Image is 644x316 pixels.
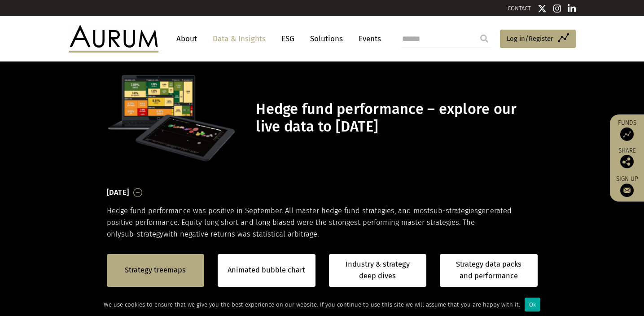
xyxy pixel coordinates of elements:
[107,186,129,199] h3: [DATE]
[553,4,561,13] img: Instagram icon
[125,264,186,276] a: Strategy treemaps
[277,31,299,47] a: ESG
[508,5,531,12] a: CONTACT
[440,254,538,287] a: Strategy data packs and performance
[507,33,553,44] span: Log in/Register
[69,25,158,52] img: Aurum
[538,4,547,13] img: Twitter icon
[614,175,640,197] a: Sign up
[525,298,540,312] div: Ok
[614,119,640,141] a: Funds
[121,230,163,238] span: sub-strategy
[500,30,576,48] a: Log in/Register
[172,31,202,47] a: About
[620,127,634,141] img: Access Funds
[620,155,634,168] img: Share this post
[354,31,381,47] a: Events
[620,184,634,197] img: Sign up to our newsletter
[107,205,538,241] p: Hedge fund performance was positive in September. All master hedge fund strategies, and most gene...
[614,148,640,168] div: Share
[256,101,535,136] h1: Hedge fund performance – explore our live data to [DATE]
[208,31,270,47] a: Data & Insights
[306,31,347,47] a: Solutions
[228,264,305,276] a: Animated bubble chart
[329,254,427,287] a: Industry & strategy deep dives
[568,4,576,13] img: Linkedin icon
[475,30,493,48] input: Submit
[430,206,478,215] span: sub-strategies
